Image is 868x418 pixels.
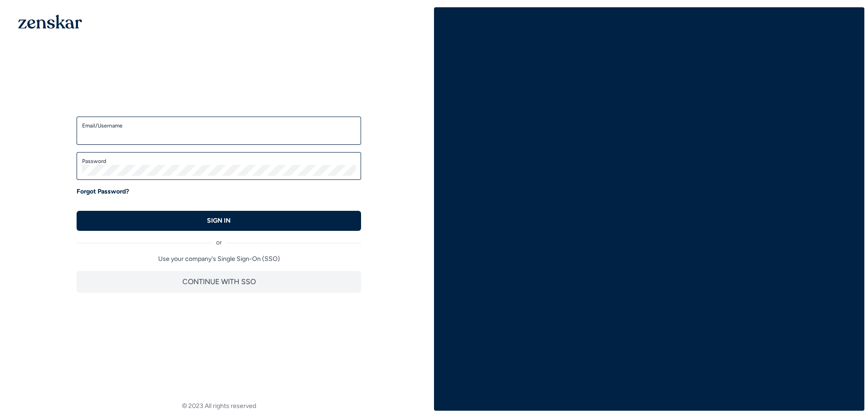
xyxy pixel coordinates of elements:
label: Email/Username [82,122,356,129]
label: Password [82,158,356,165]
button: CONTINUE WITH SSO [77,271,361,293]
a: Forgot Password? [77,187,129,196]
p: Use your company's Single Sign-On (SSO) [77,255,361,264]
img: 1OGAJ2xQqyY4LXKgY66KYq0eOWRCkrZdAb3gUhuVAqdWPZE9SRJmCz+oDMSn4zDLXe31Ii730ItAGKgCKgCCgCikA4Av8PJUP... [18,15,82,29]
footer: © 2023 All rights reserved [4,402,434,411]
p: SIGN IN [207,216,231,225]
button: SIGN IN [77,211,361,231]
div: or [77,231,361,247]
